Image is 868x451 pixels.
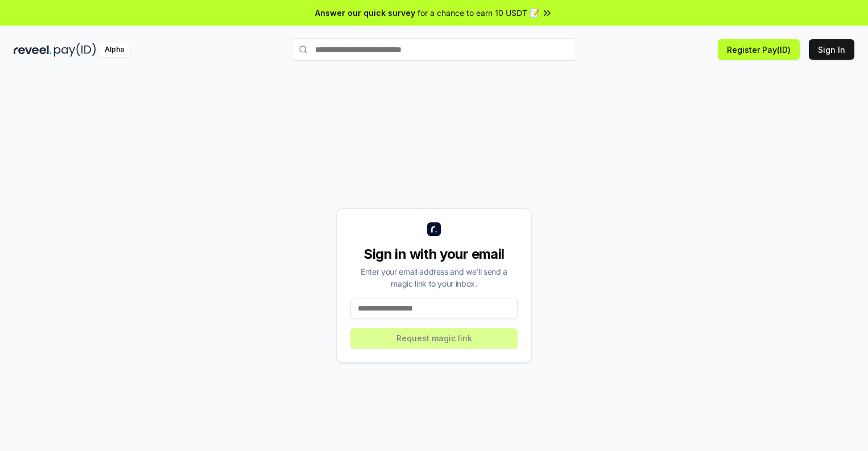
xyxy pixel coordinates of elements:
div: Enter your email address and we’ll send a magic link to your inbox. [350,266,518,289]
img: reveel_dark [14,43,52,57]
div: Sign in with your email [350,245,518,263]
span: for a chance to earn 10 USDT 📝 [418,7,539,19]
img: logo_small [427,222,441,236]
button: Register Pay(ID) [718,39,800,60]
img: pay_id [54,43,96,57]
div: Alpha [98,43,130,57]
button: Sign In [809,39,854,60]
span: Answer our quick survey [315,7,415,19]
